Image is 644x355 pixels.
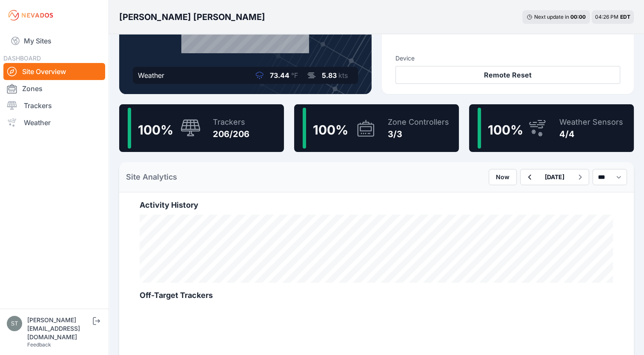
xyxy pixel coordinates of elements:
[140,289,613,301] h2: Off-Target Trackers
[595,14,618,20] span: 04:26 PM
[119,104,284,152] a: 100%Trackers206/206
[119,11,265,23] h3: [PERSON_NAME] [PERSON_NAME]
[620,14,630,20] span: EDT
[126,171,177,183] h2: Site Analytics
[338,71,348,80] span: kts
[3,80,105,97] a: Zones
[3,63,105,80] a: Site Overview
[538,169,571,185] button: [DATE]
[138,122,173,137] span: 100 %
[489,169,517,185] button: Now
[270,71,289,80] span: 73.44
[3,31,105,51] a: My Sites
[294,104,459,152] a: 100%Zone Controllers3/3
[140,199,613,211] h2: Activity History
[559,116,623,128] div: Weather Sensors
[213,128,249,140] div: 206/206
[27,341,51,348] a: Feedback
[488,122,523,137] span: 100 %
[3,54,41,62] span: DASHBOARD
[534,14,569,20] span: Next update in
[313,122,348,137] span: 100 %
[27,316,91,341] div: [PERSON_NAME][EMAIL_ADDRESS][DOMAIN_NAME]
[388,128,449,140] div: 3/3
[395,66,621,84] button: Remote Reset
[7,9,54,22] img: Nevados
[3,114,105,131] a: Weather
[3,97,105,114] a: Trackers
[119,6,265,28] nav: Breadcrumb
[322,71,337,80] span: 5.83
[395,54,621,63] h3: Device
[291,71,298,80] span: °F
[469,104,634,152] a: 100%Weather Sensors4/4
[213,116,249,128] div: Trackers
[559,128,623,140] div: 4/4
[7,316,22,331] img: steve@nevados.solar
[388,116,449,128] div: Zone Controllers
[570,14,586,20] div: 00 : 00
[138,70,164,80] div: Weather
